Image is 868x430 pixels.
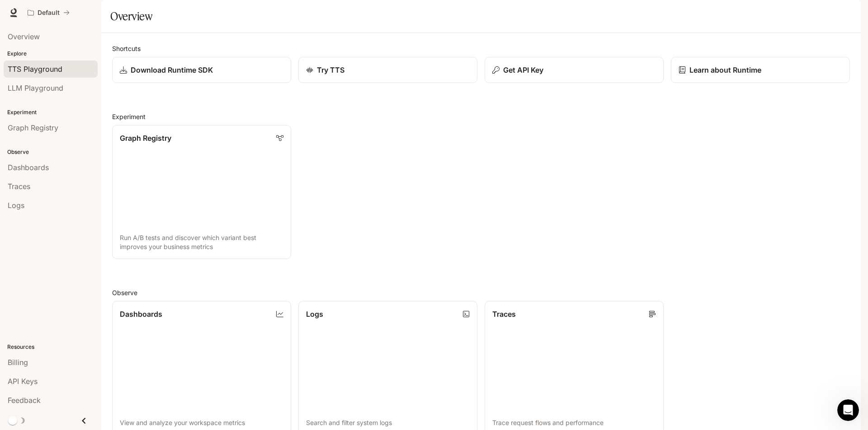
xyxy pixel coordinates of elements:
[110,7,152,25] h1: Overview
[485,57,664,83] button: Get API Key
[689,65,761,75] p: Learn about Runtime
[120,133,171,143] p: Graph Registry
[492,418,656,427] p: Trace request flows and performance
[306,418,470,427] p: Search and filter system logs
[112,125,291,259] a: Graph RegistryRun A/B tests and discover which variant best improves your business metrics
[112,44,850,53] h2: Shortcuts
[112,112,850,121] h2: Experiment
[120,309,162,319] p: Dashboards
[131,65,213,75] p: Download Runtime SDK
[120,233,283,251] p: Run A/B tests and discover which variant best improves your business metrics
[112,288,850,297] h2: Observe
[492,309,516,319] p: Traces
[38,9,60,17] p: Default
[120,418,283,427] p: View and analyze your workspace metrics
[503,65,543,75] p: Get API Key
[317,65,344,75] p: Try TTS
[671,57,850,83] a: Learn about Runtime
[837,399,859,421] iframe: Intercom live chat
[306,309,323,319] p: Logs
[24,4,74,22] button: All workspaces
[112,57,291,83] a: Download Runtime SDK
[298,57,477,83] a: Try TTS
